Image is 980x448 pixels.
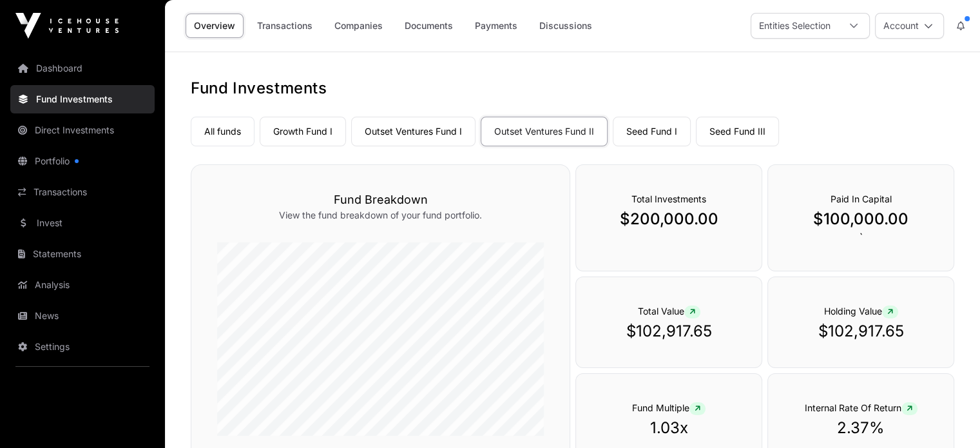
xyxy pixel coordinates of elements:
[191,78,954,99] h1: Fund Investments
[191,117,255,146] a: All funds
[831,193,892,204] span: Paid In Capital
[875,13,944,39] button: Account
[805,402,918,413] span: Internal Rate Of Return
[10,333,155,361] a: Settings
[613,117,691,146] a: Seed Fund I
[638,306,700,317] span: Total Value
[767,164,954,271] div: `
[15,13,119,39] img: Icehouse Ventures Logo
[10,178,155,206] a: Transactions
[249,14,321,38] a: Transactions
[186,14,244,38] a: Overview
[10,147,155,175] a: Portfolio
[794,209,928,229] p: $100,000.00
[481,117,608,146] a: Outset Ventures Fund II
[916,386,980,448] iframe: Chat Widget
[10,302,155,330] a: News
[602,321,736,342] p: $102,917.65
[602,418,736,438] p: 1.03x
[326,14,391,38] a: Companies
[824,306,898,317] span: Holding Value
[10,209,155,237] a: Invest
[217,209,544,222] p: View the fund breakdown of your fund portfolio.
[696,117,779,146] a: Seed Fund III
[794,418,928,438] p: 2.37%
[260,117,346,146] a: Growth Fund I
[10,240,155,268] a: Statements
[351,117,476,146] a: Outset Ventures Fund I
[217,191,544,209] h3: Fund Breakdown
[396,14,461,38] a: Documents
[794,321,928,342] p: $102,917.65
[631,193,706,204] span: Total Investments
[632,402,706,413] span: Fund Multiple
[10,116,155,144] a: Direct Investments
[751,14,838,38] div: Entities Selection
[466,14,526,38] a: Payments
[10,85,155,113] a: Fund Investments
[602,209,736,229] p: $200,000.00
[531,14,600,38] a: Discussions
[10,271,155,299] a: Analysis
[10,54,155,83] a: Dashboard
